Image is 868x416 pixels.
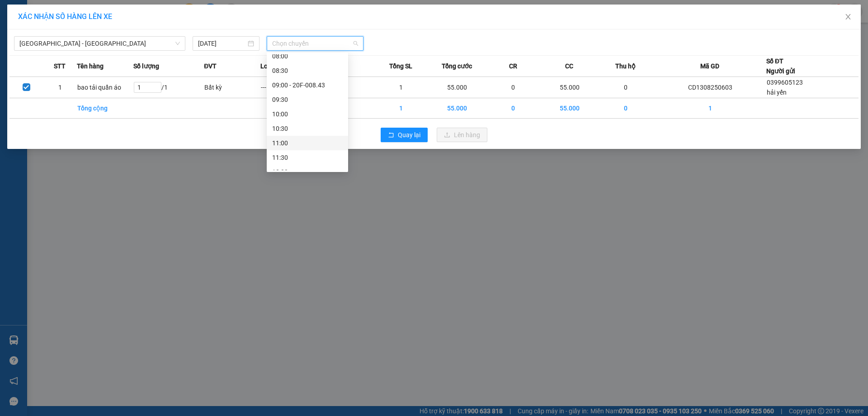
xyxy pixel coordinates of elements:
span: ĐVT [204,61,217,71]
td: 55.000 [429,77,485,98]
li: 271 - [PERSON_NAME] - [GEOGRAPHIC_DATA] - [GEOGRAPHIC_DATA] [85,22,378,33]
img: logo.jpg [11,11,79,57]
span: Mã GD [700,61,719,71]
td: 0 [598,98,654,119]
span: rollback [388,132,394,139]
button: uploadLên hàng [437,128,487,142]
span: XÁC NHẬN SỐ HÀNG LÊN XE [18,12,112,21]
td: 1 [43,77,77,98]
span: Quay lại [398,130,420,140]
span: CR [509,61,517,71]
span: 0399605123 [767,79,803,86]
div: 10:30 [272,124,343,134]
button: Close [835,5,861,30]
span: Tổng SL [389,61,412,71]
span: Số lượng [133,61,159,71]
div: 09:00 - 20F-008.43 [272,80,343,90]
span: STT [54,61,66,71]
input: 13/08/2025 [198,38,246,48]
div: 08:00 [272,51,343,61]
td: 55.000 [541,77,597,98]
span: Quảng Ninh - Hà Nội [19,37,180,50]
td: bao tải quần áo [77,77,133,98]
td: 1 [373,98,429,119]
div: 11:00 [272,138,343,148]
td: 55.000 [429,98,485,119]
div: 08:30 [272,66,343,76]
div: 12:00 [272,167,343,177]
button: rollbackQuay lại [381,128,428,142]
td: 1 [373,77,429,98]
td: 55.000 [541,98,597,119]
td: CD1308250603 [654,77,766,98]
td: / 1 [133,77,204,98]
td: --- [260,77,316,98]
span: close [844,13,852,20]
td: Tổng cộng [77,98,133,119]
div: 11:30 [272,153,343,163]
td: 0 [485,77,541,98]
span: Tên hàng [77,61,104,71]
b: GỬI : VP Cái Dăm [11,62,108,77]
div: 10:00 [272,109,343,119]
span: Thu hộ [615,61,636,71]
td: 1 [654,98,766,119]
span: CC [565,61,573,71]
span: Chọn chuyến [272,37,358,50]
td: Bất kỳ [204,77,260,98]
span: Loại hàng [260,61,289,71]
div: Số ĐT Người gửi [766,56,795,76]
span: Tổng cước [442,61,472,71]
span: hải yến [767,89,787,96]
div: 09:30 [272,95,343,105]
td: 0 [598,77,654,98]
td: 0 [485,98,541,119]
